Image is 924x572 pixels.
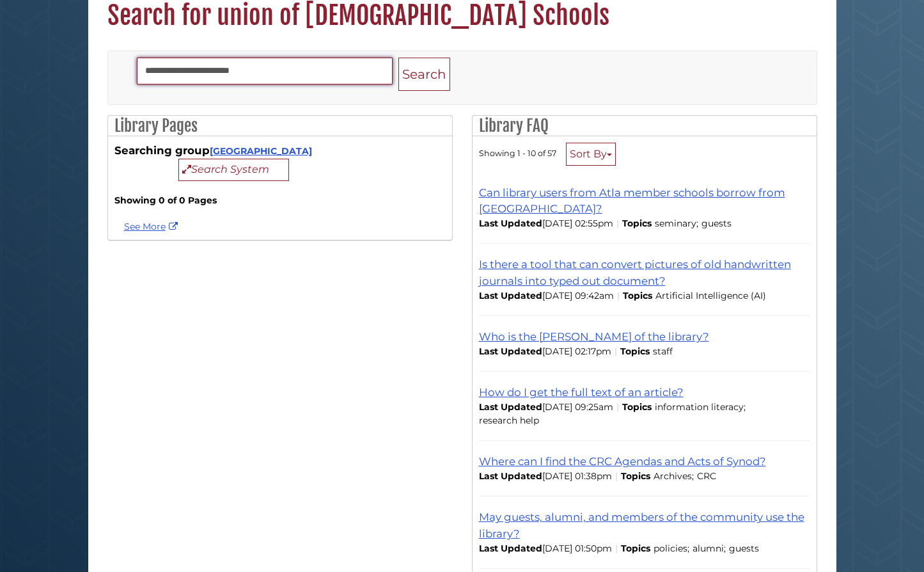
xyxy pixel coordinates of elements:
[479,346,542,357] span: Last Updated
[479,258,791,287] a: Is there a tool that can convert pictures of old handwritten journals into typed out document?
[479,414,542,427] li: research help
[479,218,542,229] span: Last Updated
[654,543,762,554] ul: Topics
[613,218,622,229] span: |
[613,401,622,413] span: |
[479,470,542,482] span: Last Updated
[479,386,684,399] a: How do I get the full text of an article?
[654,470,697,483] li: Archives;
[479,330,709,343] a: Who is the [PERSON_NAME] of the library?
[655,290,769,301] ul: Topics
[479,543,542,554] span: Last Updated
[479,401,749,426] ul: Topics
[479,218,613,229] span: [DATE] 02:55pm
[655,218,735,229] ul: Topics
[653,346,676,357] ul: Topics
[124,221,181,232] a: See more union of Christian Schools results
[693,542,729,555] li: alumni;
[479,470,612,482] span: [DATE] 01:38pm
[210,145,312,157] a: [GEOGRAPHIC_DATA]
[479,290,614,301] span: [DATE] 09:42am
[611,346,620,357] span: |
[473,116,817,136] h2: Library FAQ
[479,148,556,158] span: Showing 1 - 10 of 57
[729,542,762,555] li: guests
[612,470,621,482] span: |
[398,58,450,91] button: Search
[479,511,804,539] a: May guests, alumni, and members of the community use the library?
[655,289,769,303] li: Artificial Intelligence (AI)
[653,345,676,358] li: staff
[621,543,650,554] span: Topics
[479,186,785,215] a: Can library users from Atla member schools borrow from [GEOGRAPHIC_DATA]?
[479,401,613,413] span: [DATE] 09:25am
[620,346,650,357] span: Topics
[622,218,652,229] span: Topics
[479,346,611,357] span: [DATE] 02:17pm
[622,401,652,413] span: Topics
[623,290,652,301] span: Topics
[697,470,719,483] li: CRC
[654,470,719,482] ul: Topics
[621,470,650,482] span: Topics
[178,159,289,181] button: Search System
[612,543,621,554] span: |
[114,143,446,181] div: Searching group
[701,217,735,230] li: guests
[655,401,749,414] li: information literacy;
[654,542,693,555] li: policies;
[108,116,452,136] h2: Library Pages
[479,543,612,554] span: [DATE] 01:50pm
[479,455,766,468] a: Where can I find the CRC Agendas and Acts of Synod?
[614,290,623,301] span: |
[114,194,446,207] strong: Showing 0 of 0 Pages
[479,290,542,301] span: Last Updated
[479,401,542,413] span: Last Updated
[655,217,701,230] li: seminary;
[566,143,616,166] button: Sort By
